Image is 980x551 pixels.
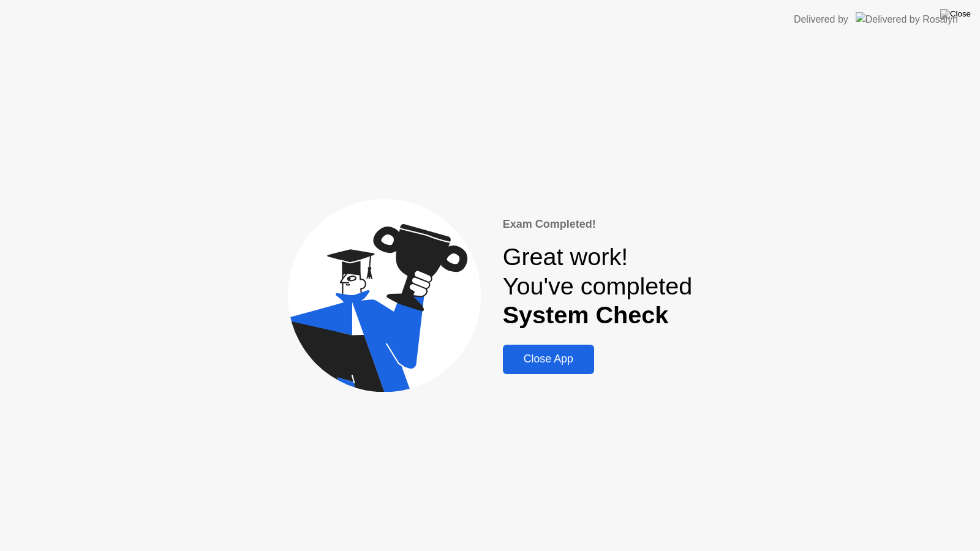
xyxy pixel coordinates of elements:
[503,242,693,330] div: Great work! You've completed
[503,345,594,374] button: Close App
[503,301,669,328] b: System Check
[507,353,590,365] div: Close App
[503,216,693,233] div: Exam Completed!
[940,9,971,19] img: Close
[794,12,848,27] div: Delivered by
[856,12,958,26] img: Delivered by Rosalyn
